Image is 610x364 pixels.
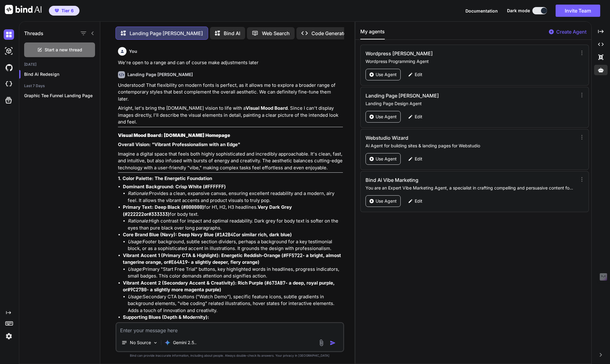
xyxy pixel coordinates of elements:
[116,353,344,358] p: Bind can provide inaccurate information, including about people. Always double-check its answers....
[318,339,325,346] img: attachment
[128,190,343,204] li: Provides a clean, expansive canvas, ensuring excellent readability and a modern, airy feel. It al...
[415,114,422,120] p: Edit
[55,9,59,13] img: premium
[123,204,153,210] strong: Primary Text:
[465,8,498,13] span: Documentation
[123,204,343,231] li: for H1, H2, H3 headlines. for body text.
[129,48,137,54] h6: You
[118,142,240,147] strong: Overall Vision: "Vibrant Professionalism with an Edge"
[123,232,177,237] strong: Core Brand Blue (Navy):
[415,156,422,162] p: Edit
[123,204,292,217] strong: Very Dark Grey ( or )
[118,59,343,66] p: We're open to a range and can of course make adjustments later
[123,252,220,258] strong: Vibrant Accent 1 (Primary CTA & Highlight):
[118,82,343,103] p: Understood! That flexibility on modern fonts is perfect, as it allows me to explore a broader ran...
[118,105,343,126] p: Alright, let's bring the [DOMAIN_NAME] vision to life with a . Since I can't display images direc...
[175,184,226,189] strong: Crisp White ( )
[366,176,511,184] h3: Bind Ai Vibe Marketing
[330,340,336,346] img: icon
[128,238,343,252] li: Footer background, subtle section dividers, perhaps a background for a key testimonial block, or ...
[4,79,14,89] img: cloudideIcon
[118,132,230,138] strong: Visual Mood Board: [DOMAIN_NAME] Homepage
[224,30,240,37] p: Bind AI
[168,259,188,265] code: #E64A19
[376,114,397,120] p: Use Agent
[164,340,171,346] img: Gemini 2.5 flash
[366,50,511,57] h3: Wordpress [PERSON_NAME]
[366,58,574,64] p: Wordpress Programming Agent
[61,8,74,14] span: Tier 6
[311,30,348,37] p: Code Generator
[5,5,42,14] img: Bind AI
[128,294,143,300] em: Usage:
[128,218,149,224] em: Rationale:
[262,30,290,37] p: Web Search
[128,239,143,245] em: Usage:
[266,280,285,286] code: #673AB7
[178,232,292,237] strong: Deep Navy Blue ( or similar rich, dark blue)
[4,331,14,341] img: settings
[205,184,224,190] code: #FFFFFF
[125,211,144,217] code: #222222
[130,340,151,346] p: No Source
[217,232,236,238] code: #1A2B4C
[163,321,182,327] code: #2196F3
[123,314,209,320] strong: Supporting Blues (Depth & Modernity):
[376,198,397,204] p: Use Agent
[128,218,343,231] li: High contrast for impact and optimal readability. Dark grey for body text is softer on the eyes t...
[45,47,82,53] span: Start a new thread
[128,321,236,327] strong: Mid-Tone Blue ( - a standard, clear blue)
[507,8,530,14] span: Dark mode
[123,252,341,265] strong: Energetic Reddish-Orange ( - a bright, almost tangerine orange, or - a slightly deeper, fiery ora...
[128,266,143,272] em: Usage:
[123,184,174,189] strong: Dominant Background:
[118,175,212,181] strong: 1. Color Palette: The Energetic Foundation
[376,156,397,162] p: Use Agent
[556,5,600,17] button: Invite Team
[283,252,303,259] code: #FF5722
[128,293,343,314] li: Secondary CTA buttons ("Watch Demo"), specific feature icons, subtle gradients in background elem...
[366,101,574,107] p: Landing Page Design Agent
[556,28,586,35] p: Create Agent
[127,287,147,293] code: #9C27B0
[130,30,203,37] p: Landing Page [PERSON_NAME]
[360,28,385,39] button: My agents
[24,30,43,37] h1: Threads
[128,321,343,335] li: : For secondary UI elements, links, progress bars, or subtle background patterns.
[127,72,193,78] h6: Landing Page [PERSON_NAME]
[465,8,498,14] button: Documentation
[24,71,100,77] p: Bind Ai Redesign
[153,340,158,345] img: Pick Models
[19,62,100,67] h2: [DATE]
[4,29,14,40] img: darkChat
[4,46,14,56] img: darkAi-studio
[24,93,100,99] p: Graphic Tee Funnel Landing Page
[366,143,574,149] p: Ai Agent for building sites & landing pages for Webstudio
[118,151,343,171] p: Imagine a digital space that feels both highly sophisticated and incredibly approachable. It's cl...
[128,266,343,280] li: Primary "Start Free Trial" buttons, key highlighted words in headlines, progress indicators, smal...
[366,134,511,142] h3: Webstudio Wizard
[173,340,197,346] p: Gemini 2.5..
[183,204,202,210] code: #000000
[246,105,288,111] strong: Visual Mood Board
[415,72,422,78] p: Edit
[128,190,149,196] em: Rationale:
[366,185,574,191] p: You are an Expert Vibe Marketing Agent, a specialist in crafting compelling and persuasive conten...
[415,198,422,204] p: Edit
[376,72,397,78] p: Use Agent
[155,204,204,210] strong: Deep Black ( )
[123,280,237,286] strong: Vibrant Accent 2 (Secondary Accent & Creativity):
[19,83,100,88] h2: Last 7 Days
[4,62,14,73] img: githubDark
[366,92,511,99] h3: Landing Page [PERSON_NAME]
[49,6,79,16] button: premiumTier 6
[149,211,168,217] code: #333333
